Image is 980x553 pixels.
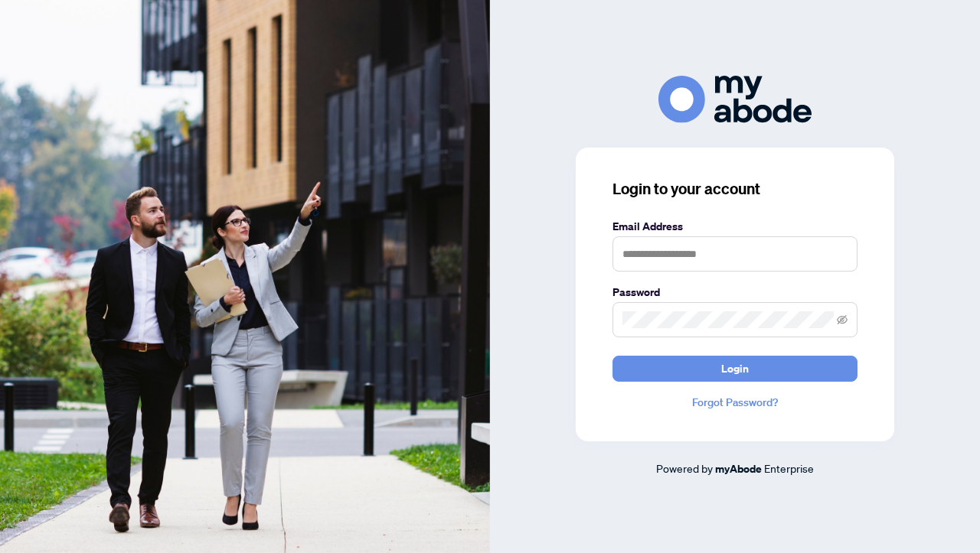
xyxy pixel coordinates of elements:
[612,178,857,200] h3: Login to your account
[612,394,857,411] a: Forgot Password?
[612,356,857,382] button: Login
[715,460,762,477] a: myAbode
[612,218,857,235] label: Email Address
[656,461,713,475] span: Powered by
[612,284,857,301] label: Password
[658,76,812,122] img: ma-logo
[764,461,814,475] span: Enterprise
[837,314,848,325] span: eye-invisible
[721,356,749,381] span: Login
